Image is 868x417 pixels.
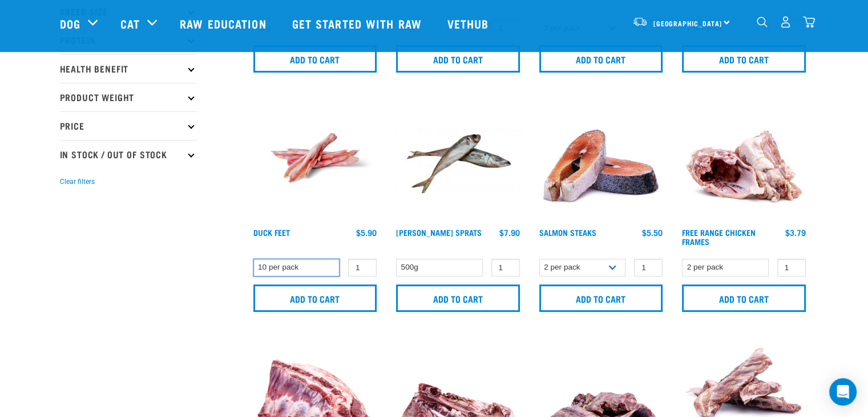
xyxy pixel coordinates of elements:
[679,93,809,223] img: 1236 Chicken Frame Turks 01
[632,17,648,27] img: van-moving.png
[348,259,377,276] input: 1
[653,21,722,25] span: [GEOGRAPHIC_DATA]
[60,54,197,83] p: Health Benefit
[757,17,768,27] img: home-icon-1@2x.png
[829,378,857,406] div: Open Intercom Messenger
[682,45,806,73] input: Add to cart
[785,228,806,237] div: $3.79
[634,259,663,276] input: 1
[60,83,197,111] p: Product Weight
[253,230,290,234] a: Duck Feet
[539,284,663,312] input: Add to cart
[60,15,80,32] a: Dog
[253,284,377,312] input: Add to cart
[396,230,482,234] a: [PERSON_NAME] Sprats
[168,1,280,46] a: Raw Education
[60,111,197,140] p: Price
[536,93,666,223] img: 1148 Salmon Steaks 01
[393,93,523,223] img: Jack Mackarel Sparts Raw Fish For Dogs
[281,1,436,46] a: Get started with Raw
[60,177,95,187] button: Clear filters
[396,284,520,312] input: Add to cart
[60,140,197,169] p: In Stock / Out Of Stock
[803,16,815,28] img: home-icon@2x.png
[356,228,377,237] div: $5.90
[682,284,806,312] input: Add to cart
[539,45,663,73] input: Add to cart
[499,228,520,237] div: $7.90
[539,230,596,234] a: Salmon Steaks
[251,93,380,223] img: Raw Essentials Duck Feet Raw Meaty Bones For Dogs
[777,259,806,276] input: 1
[396,45,520,73] input: Add to cart
[253,45,377,73] input: Add to cart
[436,1,503,46] a: Vethub
[491,259,520,276] input: 1
[642,228,663,237] div: $5.50
[780,16,792,28] img: user.png
[682,230,756,243] a: Free Range Chicken Frames
[120,15,140,32] a: Cat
